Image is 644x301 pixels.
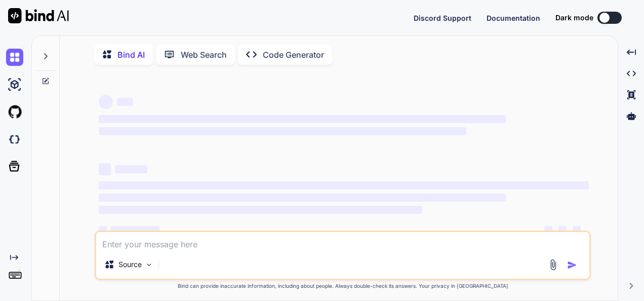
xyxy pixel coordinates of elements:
span: ‌ [117,98,133,106]
span: ‌ [558,226,567,234]
img: attachment [547,259,559,271]
img: githubLight [6,103,23,121]
span: Documentation [487,14,540,22]
span: ‌ [99,194,505,202]
span: ‌ [99,115,505,123]
span: ‌ [99,181,589,190]
p: Bind AI [117,49,145,61]
img: icon [567,260,577,270]
span: ‌ [99,95,113,109]
img: darkCloudIdeIcon [6,131,23,148]
span: Discord Support [414,14,471,22]
span: ‌ [111,226,159,234]
span: ‌ [573,226,581,234]
img: Pick Models [145,260,153,269]
img: Bind AI [8,8,69,23]
p: Bind can provide inaccurate information, including about people. Always double-check its answers.... [95,282,591,290]
span: ‌ [99,206,422,214]
p: Web Search [181,49,227,61]
span: ‌ [544,226,552,234]
img: ai-studio [6,76,23,93]
span: Dark mode [555,13,593,23]
button: Documentation [487,13,540,23]
p: Code Generator [263,49,324,61]
button: Discord Support [414,13,471,23]
span: ‌ [99,226,107,234]
p: Source [118,259,142,270]
span: ‌ [99,127,466,135]
span: ‌ [115,165,147,173]
img: chat [6,49,23,66]
span: ‌ [99,163,111,175]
